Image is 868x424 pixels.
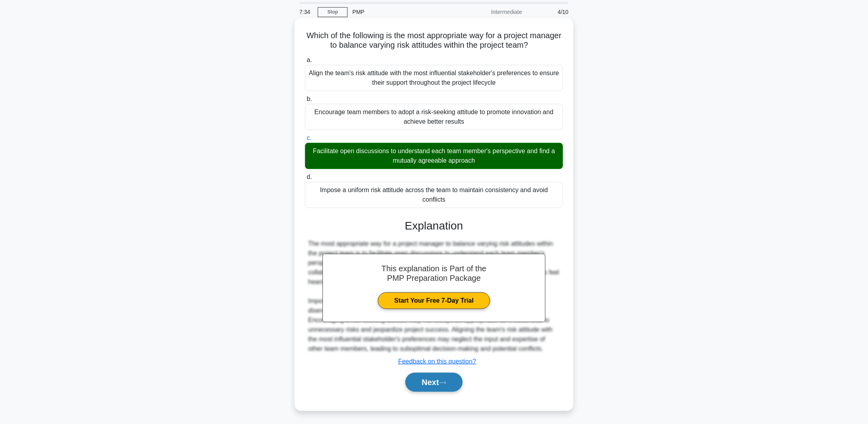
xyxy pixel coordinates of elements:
[305,143,563,169] div: Facilitate open discussions to understand each team member's perspective and find a mutually agre...
[305,182,563,208] div: Impose a uniform risk attitude across the team to maintain consistency and avoid conflicts
[307,95,312,102] span: b.
[308,239,560,354] div: The most appropriate way for a project manager to balance varying risk attitudes within the proje...
[307,56,312,63] span: a.
[295,4,318,20] div: 7:34
[305,65,563,91] div: Align the team's risk attitude with the most influential stakeholder's preferences to ensure thei...
[348,4,457,20] div: PMP
[527,4,573,20] div: 4/10
[307,134,311,141] span: c.
[318,7,348,17] a: Stop
[310,219,558,233] h3: Explanation
[405,373,462,392] button: Next
[304,31,564,51] h5: Which of the following is the most appropriate way for a project manager to balance varying risk ...
[378,292,490,309] a: Start Your Free 7-Day Trial
[307,173,312,180] span: d.
[398,358,476,365] a: Feedback on this question?
[457,4,527,20] div: Intermediate
[305,104,563,130] div: Encourage team members to adopt a risk-seeking attitude to promote innovation and achieve better ...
